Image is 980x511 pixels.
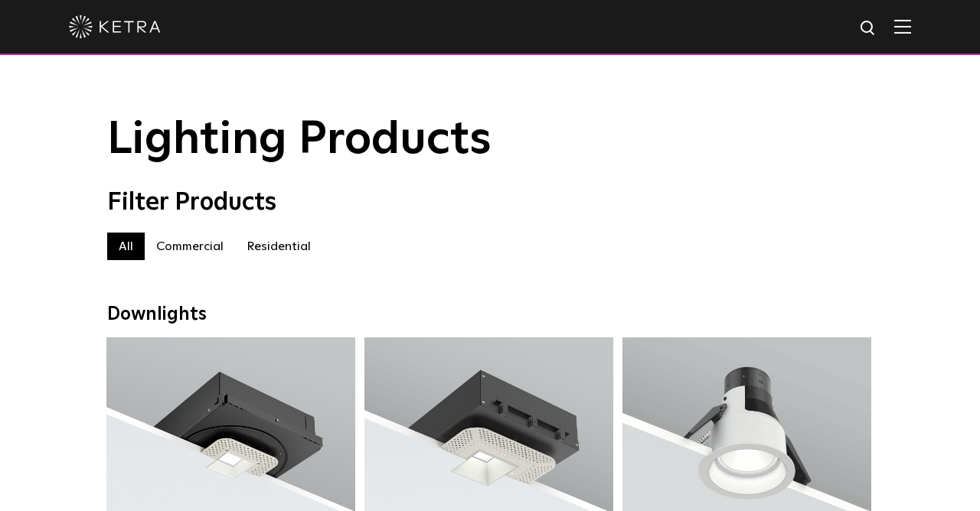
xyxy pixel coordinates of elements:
[107,233,145,260] label: All
[859,19,878,38] img: search icon
[107,188,873,217] div: Filter Products
[894,19,911,34] img: Hamburger%20Nav.svg
[107,117,492,163] span: Lighting Products
[69,15,161,38] img: ketra-logo-2019-white
[107,304,873,326] div: Downlights
[235,233,322,260] label: Residential
[145,233,235,260] label: Commercial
